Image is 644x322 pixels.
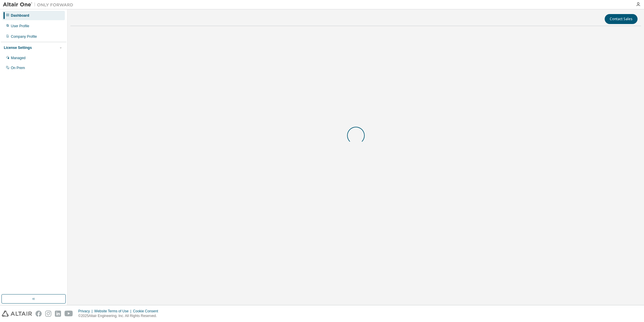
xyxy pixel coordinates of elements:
img: youtube.svg [65,311,73,317]
div: Cookie Consent [133,309,161,314]
div: User Profile [11,24,29,28]
div: Company Profile [11,34,37,39]
div: License Settings [4,45,32,50]
p: © 2025 Altair Engineering, Inc. All Rights Reserved. [78,314,162,318]
div: Managed [11,56,26,60]
img: Altair One [3,2,76,8]
img: instagram.svg [45,311,51,317]
div: On Prem [11,66,25,70]
div: Website Terms of Use [94,309,133,314]
img: altair_logo.svg [2,311,32,317]
div: Privacy [78,309,94,314]
img: linkedin.svg [55,311,61,317]
button: Contact Sales [605,14,638,24]
div: Dashboard [11,13,29,18]
img: facebook.svg [36,311,42,317]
